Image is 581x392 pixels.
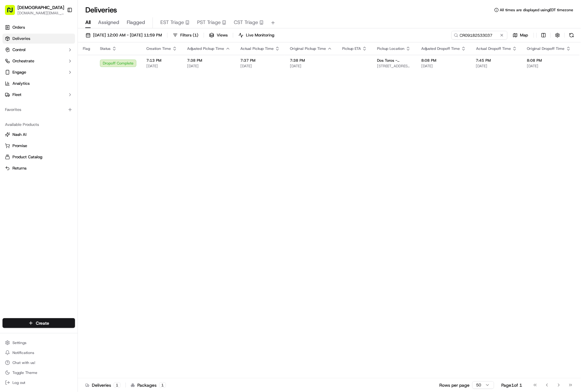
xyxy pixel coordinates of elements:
[206,31,230,40] button: Views
[83,46,90,51] span: Flag
[2,348,75,357] button: Notifications
[12,92,21,98] span: Fleet
[476,46,511,51] span: Actual Dropoff Time
[440,382,470,388] p: Rows per page
[2,67,75,77] button: Engage
[6,60,17,71] img: 1736555255976-a54dd68f-1ca7-489b-9aae-adbdc363a1c4
[12,81,30,86] span: Analytics
[159,382,166,388] div: 1
[2,163,75,173] button: Returns
[500,7,574,12] span: All times are displayed using EDT timezone
[290,58,332,63] span: 7:38 PM
[2,22,75,32] a: Orders
[21,60,102,66] div: Start new chat
[2,141,75,151] button: Promise
[2,130,75,140] button: Nash AI
[421,64,466,69] span: [DATE]
[377,64,411,69] span: [STREET_ADDRESS][US_STATE]
[2,378,75,387] button: Log out
[146,64,177,69] span: [DATE]
[240,64,280,69] span: [DATE]
[6,7,19,19] img: Nash
[12,380,25,385] span: Log out
[12,91,48,97] span: Knowledge Base
[2,34,75,44] a: Deliveries
[476,64,517,69] span: [DATE]
[106,62,113,69] button: Start new chat
[2,45,75,55] button: Control
[12,360,35,365] span: Chat with us!
[146,58,177,63] span: 7:13 PM
[527,64,571,69] span: [DATE]
[377,46,404,51] span: Pickup Location
[187,46,224,51] span: Adjusted Pickup Time
[2,318,75,328] button: Create
[12,165,26,171] span: Returns
[5,165,73,171] a: Returns
[240,58,280,63] span: 7:37 PM
[2,368,75,377] button: Toggle Theme
[146,46,171,51] span: Creation Time
[12,350,34,355] span: Notifications
[217,32,228,38] span: Views
[193,32,198,38] span: ( 1 )
[2,79,75,88] a: Analytics
[85,19,91,26] span: All
[12,36,30,41] span: Deliveries
[2,2,64,17] button: [DEMOGRAPHIC_DATA][DOMAIN_NAME][EMAIL_ADDRESS][DOMAIN_NAME]
[98,19,119,26] span: Assigned
[2,90,75,100] button: Fleet
[21,66,79,71] div: We're available if you need us!
[342,46,361,51] span: Pickup ETA
[5,143,73,149] a: Promise
[290,46,326,51] span: Original Pickup Time
[85,382,120,388] div: Deliveries
[290,64,332,69] span: [DATE]
[12,69,26,75] span: Engage
[6,91,11,96] div: 📗
[127,19,145,26] span: Flagged
[83,31,165,40] button: [DATE] 12:00 AM - [DATE] 11:59 PM
[12,340,26,345] span: Settings
[421,46,460,51] span: Adjusted Dropoff Time
[50,88,102,99] a: 💻API Documentation
[4,88,50,99] a: 📗Knowledge Base
[5,154,73,160] a: Product Catalog
[12,25,25,30] span: Orders
[567,31,576,40] button: Refresh
[187,64,230,69] span: [DATE]
[246,32,274,38] span: Live Monitoring
[114,382,120,388] div: 1
[170,31,201,40] button: Filters(1)
[17,4,64,11] button: [DEMOGRAPHIC_DATA]
[476,58,517,63] span: 7:45 PM
[160,19,184,26] span: EST Triage
[421,58,466,63] span: 8:08 PM
[451,31,508,40] input: Type to search
[197,19,221,26] span: PST Triage
[16,41,112,47] input: Got a question? Start typing here...
[93,32,162,38] span: [DATE] 12:00 AM - [DATE] 11:59 PM
[234,19,258,26] span: CST Triage
[100,46,111,51] span: Status
[236,31,277,40] button: Live Monitoring
[5,132,73,137] a: Nash AI
[59,91,100,97] span: API Documentation
[2,338,75,347] button: Settings
[12,154,42,160] span: Product Catalog
[12,58,34,64] span: Orchestrate
[12,47,26,53] span: Control
[85,5,117,15] h1: Deliveries
[44,106,75,111] a: Powered byPylon
[377,58,411,63] span: Dos Toros - [PERSON_NAME]
[2,56,75,66] button: Orchestrate
[180,32,198,38] span: Filters
[12,370,37,375] span: Toggle Theme
[62,106,75,111] span: Pylon
[17,11,64,16] button: [DOMAIN_NAME][EMAIL_ADDRESS][DOMAIN_NAME]
[2,358,75,367] button: Chat with us!
[527,58,571,63] span: 8:08 PM
[12,132,26,137] span: Nash AI
[527,46,565,51] span: Original Dropoff Time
